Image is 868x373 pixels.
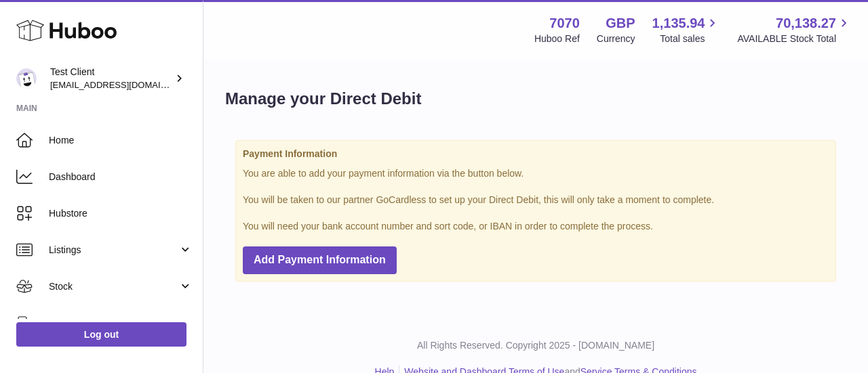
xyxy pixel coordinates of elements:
div: Huboo Ref [534,32,580,45]
span: Stock [49,280,178,293]
div: Currency [597,32,635,45]
span: [EMAIL_ADDRESS][DOMAIN_NAME] [50,79,199,90]
h1: Manage your Direct Debit [225,88,421,110]
strong: 7070 [549,14,580,32]
a: 1,135.94 Total sales [652,14,721,45]
span: Listings [49,244,178,257]
span: Hubstore [49,207,193,220]
a: Log out [16,322,186,347]
span: Home [49,134,193,147]
span: Add Payment Information [254,254,386,265]
p: All Rights Reserved. Copyright 2025 - [DOMAIN_NAME] [214,339,857,352]
span: Dashboard [49,171,193,183]
strong: Payment Information [243,148,829,160]
span: Sales [49,317,178,330]
p: You will need your bank account number and sort code, or IBAN in order to complete the process. [243,220,829,233]
span: AVAILABLE Stock Total [737,32,852,45]
span: 1,135.94 [652,14,705,32]
strong: GBP [606,14,635,32]
button: Add Payment Information [243,246,397,274]
p: You are able to add your payment information via the button below. [243,167,829,180]
img: internalAdmin-7070@internal.huboo.com [16,68,37,89]
a: 70,138.27 AVAILABLE Stock Total [737,14,852,45]
p: You will be taken to our partner GoCardless to set up your Direct Debit, this will only take a mo... [243,194,829,206]
div: Test Client [50,66,172,91]
span: 70,138.27 [776,14,836,32]
span: Total sales [660,32,720,45]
